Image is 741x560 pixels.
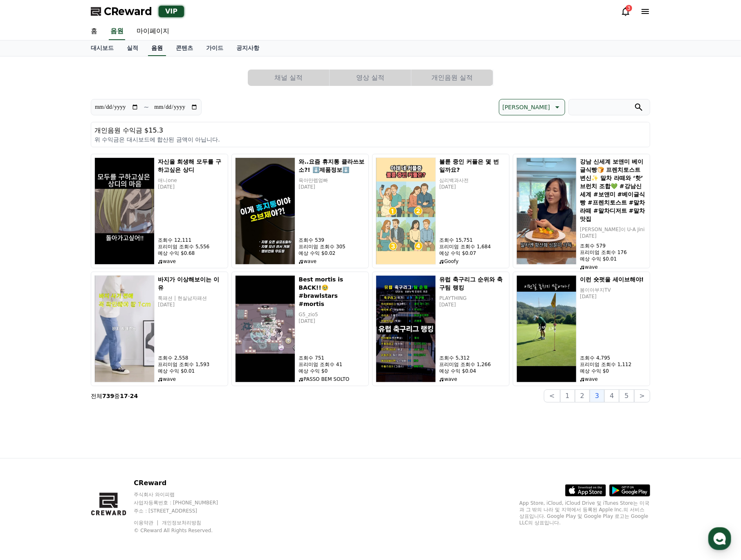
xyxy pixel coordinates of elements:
p: App Store, iCloud, iCloud Drive 및 iTunes Store는 미국과 그 밖의 나라 및 지역에서 등록된 Apple Inc.의 서비스 상표입니다. Goo... [519,500,650,526]
a: 홈 [84,23,104,40]
img: 불륜 중인 커플은 몇 번 일까요? [376,157,436,265]
button: [PERSON_NAME] [499,99,565,115]
p: 예상 수익 $0.04 [439,368,506,374]
p: 봄이아부지TV [580,287,647,293]
h5: 이런 숏펏을 세이브해야! [580,275,647,283]
a: 자신을 희생해 모두를 구하고싶은 상디 자신을 희생해 모두를 구하고싶은 상디 애니one [DATE] 조회수 12,111 프리미엄 조회수 5,556 예상 수익 $0.68 wave [91,154,228,268]
strong: 24 [130,393,138,399]
p: 예상 수익 $0.01 [158,368,225,374]
p: wave [580,376,647,382]
button: 2 [575,389,590,403]
h5: 자신을 희생해 모두를 구하고싶은 상디 [158,157,225,174]
p: ~ [144,102,149,112]
p: 예상 수익 $0.02 [299,250,365,256]
p: 프리미엄 조회수 1,684 [439,243,506,250]
p: © CReward All Rights Reserved. [134,527,234,534]
p: 주식회사 와이피랩 [134,491,234,498]
button: < [544,389,560,403]
p: 조회수 2,558 [158,355,225,361]
a: 바지가 이상해보이는 이유 바지가 이상해보이는 이유 툭패션 | 현실남자패션 [DATE] 조회수 2,558 프리미엄 조회수 1,593 예상 수익 $0.01 wave [91,272,228,386]
a: 개인정보처리방침 [162,520,201,526]
p: [DATE] [580,233,647,239]
span: CReward [104,5,152,18]
span: 설정 [126,272,136,278]
p: wave [158,258,225,265]
a: 실적 [120,40,145,56]
button: 4 [604,389,619,403]
button: > [634,389,650,403]
p: 조회수 12,111 [158,237,225,243]
h5: 강남 신세계 보앤미 베이글식빵🍞 프렌치토스트 변신✨ 말차 라떼와 ‘핫’ 브런치 조합💚 #강남신세계 #보앤미 #베이글식빵 #프렌치토스트 #말차라떼 #말차디저트 #말차맛집 [580,157,647,223]
a: 대시보드 [84,40,120,56]
p: wave [439,376,506,382]
div: VIP [159,6,184,17]
button: 1 [560,389,575,403]
a: 유럽 축구리그 순위와 축구팀 랭킹 유럽 축구리그 순위와 축구팀 랭킹 PLAYTHING [DATE] 조회수 5,312 프리미엄 조회수 1,266 예상 수익 $0.04 wave [372,272,510,386]
button: 채널 실적 [248,70,329,86]
p: 예상 수익 $0.07 [439,250,506,256]
p: 전체 중 - [91,392,138,400]
p: wave [580,264,647,270]
p: 주소 : [STREET_ADDRESS] [134,508,234,514]
p: 조회수 4,795 [580,355,647,361]
p: 프리미엄 조회수 1,112 [580,361,647,368]
a: 영상 실적 [330,70,411,86]
button: 5 [619,389,634,403]
p: [PERSON_NAME]이 U-A Jini [580,226,647,233]
a: Best mortis is BACK!!🥹 #brawlstars #mortis Best mortis is BACK!!🥹 #brawlstars #mortis G5_zio5 [DA... [231,272,369,386]
a: 설정 [106,259,157,280]
p: 위 수익금은 대시보드에 합산된 금액이 아닙니다. [94,135,647,144]
p: [DATE] [439,301,506,308]
p: 프리미엄 조회수 1,593 [158,361,225,368]
a: 개인음원 실적 [411,70,493,86]
p: 심리백과사전 [439,177,506,184]
a: 대화 [54,259,106,280]
a: 콘텐츠 [169,40,200,56]
h5: 유럽 축구리그 순위와 축구팀 랭킹 [439,275,506,292]
div: 3 [626,5,632,11]
a: 3 [621,7,631,16]
p: G5_zio5 [299,311,365,318]
strong: 739 [102,393,114,399]
p: 조회수 751 [299,355,365,361]
p: 프리미엄 조회수 5,556 [158,243,225,250]
a: 음원 [109,23,125,40]
p: [DATE] [299,318,365,324]
a: 공지사항 [230,40,266,56]
span: 대화 [75,272,85,279]
h5: 불륜 중인 커플은 몇 번 일까요? [439,157,506,174]
p: [DATE] [158,301,225,308]
a: 와..요즘 휴지통 클라쓰보소?! ⬇️제품정보⬇️ 와..요즘 휴지통 클라쓰보소?! ⬇️제품정보⬇️ 육아만렙엄빠 [DATE] 조회수 539 프리미엄 조회수 305 예상 수익 $0... [231,154,369,268]
a: 홈 [2,259,54,280]
a: 불륜 중인 커플은 몇 번 일까요? 불륜 중인 커플은 몇 번 일까요? 심리백과사전 [DATE] 조회수 15,751 프리미엄 조회수 1,684 예상 수익 $0.07 Goofy [372,154,510,268]
p: wave [299,258,365,265]
p: [DATE] [580,293,647,300]
p: 조회수 579 [580,243,647,249]
p: 조회수 15,751 [439,237,506,243]
img: 와..요즘 휴지통 클라쓰보소?! ⬇️제품정보⬇️ [235,157,295,265]
p: PASSO BEM SOLTO [299,376,365,382]
p: 프리미엄 조회수 1,266 [439,361,506,368]
p: 프리미엄 조회수 41 [299,361,365,368]
p: 애니one [158,177,225,184]
h5: Best mortis is BACK!!🥹 #brawlstars #mortis [299,275,365,308]
button: 3 [590,389,604,403]
p: [DATE] [439,184,506,190]
a: 강남 신세계 보앤미 베이글식빵🍞 프렌치토스트 변신✨ 말차 라떼와 ‘핫’ 브런치 조합💚 #강남신세계 #보앤미 #베이글식빵 #프렌치토스트 #말차라떼 #말차디저트 #말차맛집 강남 ... [513,154,650,268]
p: 예상 수익 $0 [299,368,365,374]
p: CReward [134,478,234,488]
p: 개인음원 수익금 $15.3 [94,126,647,135]
span: 홈 [26,272,31,278]
p: 툭패션 | 현실남자패션 [158,295,225,301]
img: 이런 숏펏을 세이브해야! [516,275,577,382]
img: 자신을 희생해 모두를 구하고싶은 상디 [94,157,155,265]
p: 예상 수익 $0.68 [158,250,225,256]
p: [DATE] [158,184,225,190]
p: 육아만렙엄빠 [299,177,365,184]
p: 사업자등록번호 : [PHONE_NUMBER] [134,499,234,506]
p: wave [158,376,225,382]
h5: 와..요즘 휴지통 클라쓰보소?! ⬇️제품정보⬇️ [299,157,365,174]
a: 이용약관 [134,520,159,526]
p: 예상 수익 $0.01 [580,256,647,262]
img: Best mortis is BACK!!🥹 #brawlstars #mortis [235,275,295,382]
